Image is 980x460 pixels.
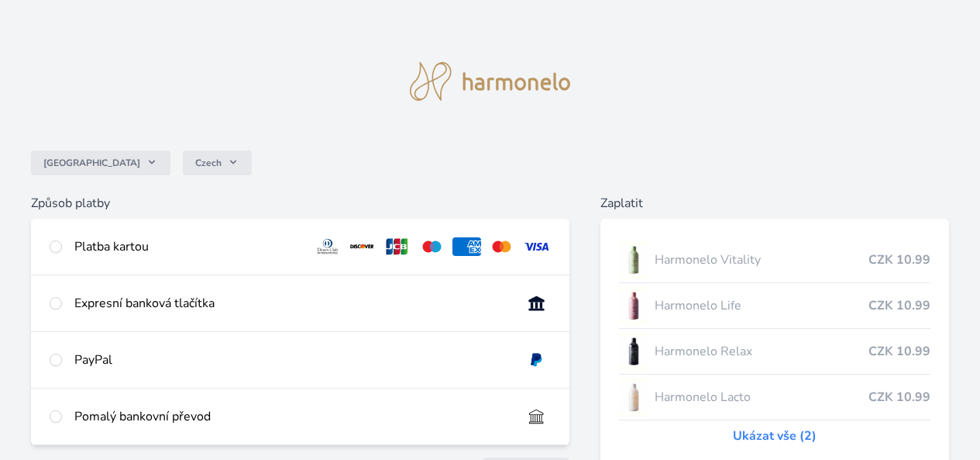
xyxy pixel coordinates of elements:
img: CLEAN_LACTO_se_stinem_x-hi-lo.jpg [619,378,648,417]
span: CZK 10.99 [868,251,930,269]
span: Harmonelo Lacto [655,388,868,406]
span: CZK 10.99 [868,296,930,315]
img: paypal.svg [522,351,551,369]
div: Expresní banková tlačítka [74,294,510,313]
img: discover.svg [348,237,377,256]
button: [GEOGRAPHIC_DATA] [31,150,170,175]
div: Pomalý bankovní převod [74,407,510,426]
img: jcb.svg [383,237,411,256]
span: Harmonelo Life [655,296,868,315]
div: Platba kartou [74,237,301,256]
h6: Zaplatit [600,194,949,213]
img: CLEAN_LIFE_se_stinem_x-lo.jpg [619,286,648,325]
h6: Způsob platby [31,194,569,213]
img: CLEAN_VITALITY_se_stinem_x-lo.jpg [619,240,648,279]
span: Czech [195,157,222,169]
span: Harmonelo Relax [655,342,868,361]
img: diners.svg [314,237,342,256]
img: mc.svg [487,237,516,256]
img: logo.svg [410,62,571,101]
img: bankTransfer_IBAN.svg [522,407,551,426]
span: [GEOGRAPHIC_DATA] [43,157,140,169]
img: onlineBanking_CZ.svg [522,294,551,313]
div: PayPal [74,351,510,369]
span: Harmonelo Vitality [655,251,868,269]
img: maestro.svg [418,237,446,256]
span: CZK 10.99 [868,388,930,406]
button: Czech [183,150,252,175]
img: visa.svg [522,237,551,256]
span: CZK 10.99 [868,342,930,361]
img: CLEAN_RELAX_se_stinem_x-lo.jpg [619,332,648,371]
a: Ukázat vše (2) [733,427,817,445]
img: amex.svg [452,237,481,256]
